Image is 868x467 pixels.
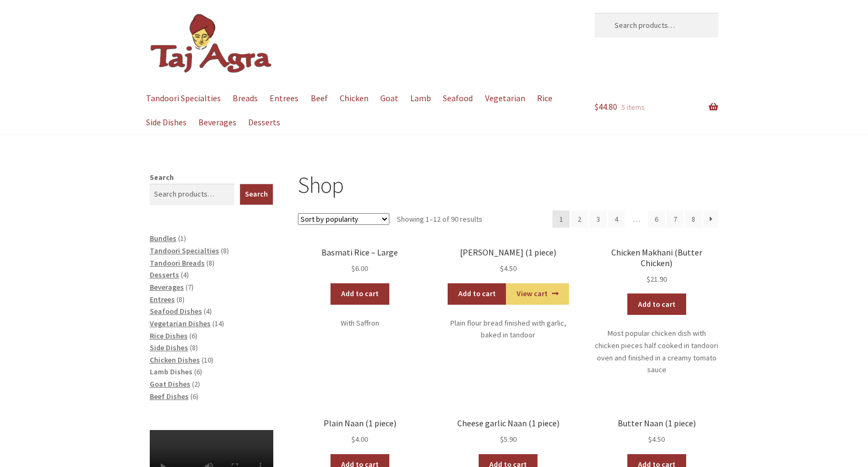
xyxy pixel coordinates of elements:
[552,210,570,228] span: Page 1
[500,434,504,444] span: $
[648,434,652,444] span: $
[204,355,211,365] span: 10
[141,110,192,134] a: Side Dishes
[447,317,570,341] p: Plain flour bread finished with garlic, baked in tandoor
[298,213,389,225] select: Shop order
[703,210,718,228] a: →
[397,210,482,228] p: Showing 1–12 of 90 results
[150,86,570,134] nav: Primary Navigation
[595,327,718,376] p: Most popular chicken dish with chicken pieces half cooked in tandoori oven and finished in a crea...
[621,102,645,112] span: 5 items
[351,263,368,273] bdi: 6.00
[375,86,403,110] a: Goat
[595,13,718,37] input: Search products…
[351,434,355,444] span: $
[150,234,176,243] a: Bundles
[500,263,504,273] span: $
[647,274,667,284] bdi: 21.90
[647,274,650,284] span: $
[480,86,530,110] a: Vegetarian
[447,418,570,446] a: Cheese garlic Naan (1 piece) $5.90
[447,247,570,275] a: [PERSON_NAME] (1 piece) $4.50
[141,86,226,110] a: Tandoori Specialties
[447,247,570,258] h2: [PERSON_NAME] (1 piece)
[595,247,718,285] a: Chicken Makhani (Butter Chicken) $21.90
[150,391,189,401] span: Beef Dishes
[150,306,202,316] a: Seafood Dishes
[500,263,517,273] bdi: 4.50
[298,317,421,329] p: With Saffron
[150,331,188,341] a: Rice Dishes
[331,283,389,305] a: Add to cart: “Basmati Rice - Large”
[214,319,222,328] span: 14
[188,282,191,292] span: 7
[405,86,436,110] a: Lamb
[150,184,235,205] input: Search products…
[223,246,227,255] span: 8
[150,295,175,304] a: Entrees
[595,418,718,428] h2: Butter Naan (1 piece)
[334,86,373,110] a: Chicken
[595,247,718,268] h2: Chicken Makhani (Butter Chicken)
[506,283,569,305] a: View cart
[351,263,355,273] span: $
[150,258,205,268] a: Tandoori Breads
[648,210,665,228] a: Page 6
[608,210,625,228] a: Page 4
[240,184,273,205] button: Search
[150,246,219,255] a: Tandoori Specialties
[150,282,184,292] a: Beverages
[191,331,195,341] span: 6
[150,172,174,182] label: Search
[150,270,179,280] span: Desserts
[532,86,557,110] a: Rice
[595,86,718,128] a: $44.80 5 items
[666,210,683,228] a: Page 7
[265,86,304,110] a: Entrees
[552,210,718,228] nav: Product Pagination
[209,258,212,268] span: 8
[438,86,478,110] a: Seafood
[180,234,184,243] span: 1
[194,379,198,389] span: 2
[351,434,368,444] bdi: 4.00
[298,247,421,258] h2: Basmati Rice – Large
[183,270,187,280] span: 4
[194,110,242,134] a: Beverages
[595,101,598,112] span: $
[685,210,702,228] a: Page 8
[150,355,200,365] a: Chicken Dishes
[595,101,617,112] span: 44.80
[192,343,196,352] span: 8
[150,343,188,352] a: Side Dishes
[305,86,333,110] a: Beef
[298,171,718,199] h1: Shop
[448,283,506,305] a: Add to cart: “Garlic Naan (1 piece)”
[500,434,517,444] bdi: 5.90
[447,418,570,428] h2: Cheese garlic Naan (1 piece)
[150,13,273,74] img: Dickson | Taj Agra Indian Restaurant
[228,86,263,110] a: Breads
[298,418,421,446] a: Plain Naan (1 piece) $4.00
[648,434,665,444] bdi: 4.50
[243,110,286,134] a: Desserts
[626,210,647,228] span: …
[571,210,588,228] a: Page 2
[595,418,718,446] a: Butter Naan (1 piece) $4.50
[150,379,190,389] a: Goat Dishes
[150,319,211,328] a: Vegetarian Dishes
[589,210,606,228] a: Page 3
[206,306,210,316] span: 4
[193,391,196,401] span: 6
[150,367,193,376] a: Lamb Dishes
[627,293,686,315] a: Add to cart: “Chicken Makhani (Butter Chicken)”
